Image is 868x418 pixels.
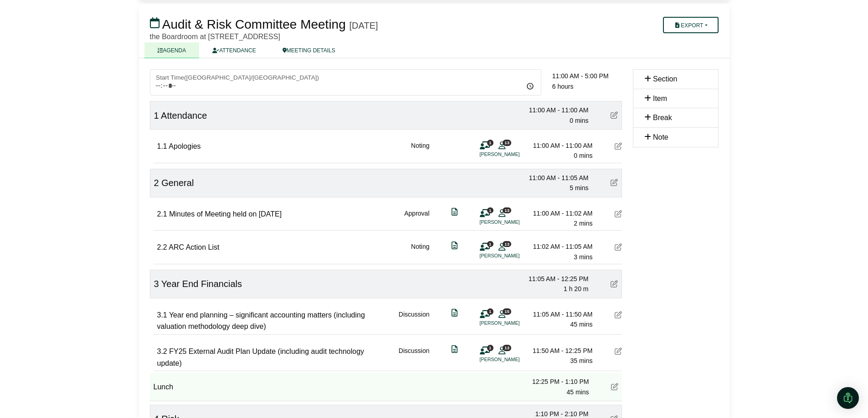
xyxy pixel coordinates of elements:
div: Discussion [399,309,430,332]
span: 0 mins [574,152,592,159]
span: ARC Action List [169,243,219,251]
div: 11:00 AM - 11:00 AM [529,141,593,151]
div: 11:00 AM - 5:00 PM [552,71,622,81]
li: [PERSON_NAME] [480,218,548,226]
div: 11:05 AM - 11:50 AM [529,309,593,319]
span: 13 [503,241,511,247]
span: 13 [503,140,511,146]
div: Open Intercom Messenger [837,387,859,409]
span: 1 [487,241,493,247]
span: General [161,178,194,188]
span: Item [653,95,667,102]
span: 2.1 [157,210,167,218]
span: 1.1 [157,142,167,150]
span: 1 h 20 m [564,285,588,292]
div: 11:50 AM - 12:25 PM [529,346,593,356]
span: 1 [487,345,493,351]
span: Break [653,114,672,121]
span: Year end planning – significant accounting matters (including valuation methodology deep dive) [157,311,365,331]
span: 2 mins [574,220,592,227]
span: 1 [154,111,159,121]
li: [PERSON_NAME] [480,151,548,158]
span: Year End Financials [161,279,242,289]
div: Noting [411,141,429,161]
span: 13 [503,345,511,351]
div: 11:00 AM - 11:02 AM [529,208,593,218]
div: 11:00 AM - 11:00 AM [525,105,589,115]
button: Export [663,17,718,33]
span: FY25 External Audit Plan Update (including audit technology update) [157,347,365,367]
span: Audit & Risk Committee Meeting [162,17,346,31]
span: 15 [503,308,511,314]
span: Lunch [154,383,174,391]
li: [PERSON_NAME] [480,319,548,327]
span: 35 mins [570,357,592,364]
span: 2 [154,178,159,188]
span: 6 hours [552,83,574,90]
div: [DATE] [349,20,378,31]
span: 3 [154,279,159,289]
div: 11:00 AM - 11:05 AM [525,173,589,183]
span: 13 [503,207,511,213]
a: ATTENDANCE [199,42,269,58]
div: Approval [404,208,429,229]
span: 3.1 [157,311,167,319]
span: Attendance [161,111,207,121]
a: AGENDA [144,42,200,58]
div: Discussion [399,346,430,369]
a: MEETING DETAILS [269,42,349,58]
span: 2.2 [157,243,167,251]
span: 5 mins [570,184,588,191]
span: 3.2 [157,347,167,355]
span: 45 mins [566,388,589,396]
div: 12:25 PM - 1:10 PM [525,377,589,387]
span: the Boardroom at [STREET_ADDRESS] [150,33,280,40]
span: Section [653,75,677,83]
span: 45 mins [570,321,592,328]
div: 11:02 AM - 11:05 AM [529,242,593,252]
div: Noting [411,242,429,262]
span: 1 [487,308,493,314]
span: 1 [487,140,493,146]
span: Apologies [169,142,200,150]
div: 11:05 AM - 12:25 PM [525,274,589,284]
span: Note [653,133,668,141]
span: 1 [487,207,493,213]
span: 0 mins [570,117,588,124]
li: [PERSON_NAME] [480,252,548,260]
li: [PERSON_NAME] [480,356,548,363]
span: 3 mins [574,253,592,261]
span: Minutes of Meeting held on [DATE] [169,210,282,218]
